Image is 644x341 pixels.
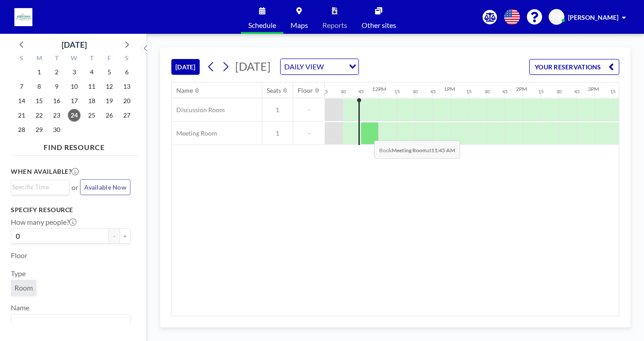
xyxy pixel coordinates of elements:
[358,89,364,95] div: 45
[50,109,63,122] span: Tuesday, September 23, 2025
[568,14,618,21] span: [PERSON_NAME]
[109,228,120,244] button: -
[62,38,87,51] div: [DATE]
[502,89,508,95] div: 45
[172,106,225,114] span: Discussion Room
[121,95,133,107] span: Saturday, September 20, 2025
[262,106,293,114] span: 1
[121,109,133,122] span: Saturday, September 27, 2025
[11,139,138,152] h4: FIND RESOURCE
[120,228,130,244] button: +
[103,109,116,122] span: Friday, September 26, 2025
[66,53,83,65] div: W
[11,303,29,312] label: Name
[80,179,130,195] button: Available Now
[50,80,63,93] span: Tuesday, September 9, 2025
[12,182,64,192] input: Search for option
[293,129,325,137] span: -
[431,147,455,154] b: 11:45 AM
[298,86,313,95] div: Floor
[176,86,193,95] div: Name
[72,183,78,192] span: or
[574,89,580,95] div: 45
[11,206,130,214] h3: Specify resource
[588,86,599,92] div: 3PM
[85,95,98,107] span: Thursday, September 18, 2025
[33,109,45,122] span: Monday, September 22, 2025
[68,66,80,78] span: Wednesday, September 3, 2025
[11,180,69,194] div: Search for option
[362,22,396,29] span: Other sites
[412,89,418,95] div: 30
[552,13,561,21] span: HT
[100,53,118,65] div: F
[11,269,26,278] label: Type
[11,218,76,227] label: How many people?
[291,22,308,29] span: Maps
[33,66,45,78] span: Monday, September 1, 2025
[14,8,32,26] img: organization-logo
[85,109,98,122] span: Thursday, September 25, 2025
[84,183,126,191] span: Available Now
[11,251,27,260] label: Floor
[33,95,45,107] span: Monday, September 15, 2025
[15,123,28,136] span: Sunday, September 28, 2025
[281,59,358,74] div: Search for option
[85,80,98,93] span: Thursday, September 11, 2025
[103,66,116,78] span: Friday, September 5, 2025
[538,89,544,95] div: 15
[15,80,28,93] span: Sunday, September 7, 2025
[248,22,276,29] span: Schedule
[13,53,31,65] div: S
[15,109,28,122] span: Sunday, September 21, 2025
[282,61,326,73] span: DAILY VIEW
[171,59,200,75] button: [DATE]
[50,123,63,136] span: Tuesday, September 30, 2025
[466,89,472,95] div: 15
[15,95,28,107] span: Sunday, September 14, 2025
[121,80,133,93] span: Saturday, September 13, 2025
[33,80,45,93] span: Monday, September 8, 2025
[68,80,80,93] span: Wednesday, September 10, 2025
[48,53,66,65] div: T
[340,89,346,95] div: 30
[50,95,63,107] span: Tuesday, September 16, 2025
[444,86,455,92] div: 1PM
[235,59,271,73] span: [DATE]
[394,89,400,95] div: 15
[516,86,527,92] div: 2PM
[372,86,386,92] div: 12PM
[556,89,562,95] div: 30
[118,53,135,65] div: S
[85,66,98,78] span: Thursday, September 4, 2025
[374,141,460,159] span: Book at
[262,129,293,137] span: 1
[322,22,347,29] span: Reports
[103,80,116,93] span: Friday, September 12, 2025
[293,106,325,114] span: -
[322,89,328,95] div: 15
[121,66,133,78] span: Saturday, September 6, 2025
[326,61,344,73] input: Search for option
[68,109,80,122] span: Wednesday, September 24, 2025
[31,53,48,65] div: M
[267,86,281,95] div: Seats
[50,66,63,78] span: Tuesday, September 2, 2025
[33,123,45,136] span: Monday, September 29, 2025
[68,95,80,107] span: Wednesday, September 17, 2025
[103,95,116,107] span: Friday, September 19, 2025
[392,147,427,154] b: Meeting Room
[12,316,125,328] input: Search for option
[11,314,130,330] div: Search for option
[484,89,490,95] div: 30
[83,53,100,65] div: T
[430,89,436,95] div: 45
[172,129,217,137] span: Meeting Room
[529,59,619,75] button: YOUR RESERVATIONS
[14,283,33,292] span: Room
[610,89,616,95] div: 15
